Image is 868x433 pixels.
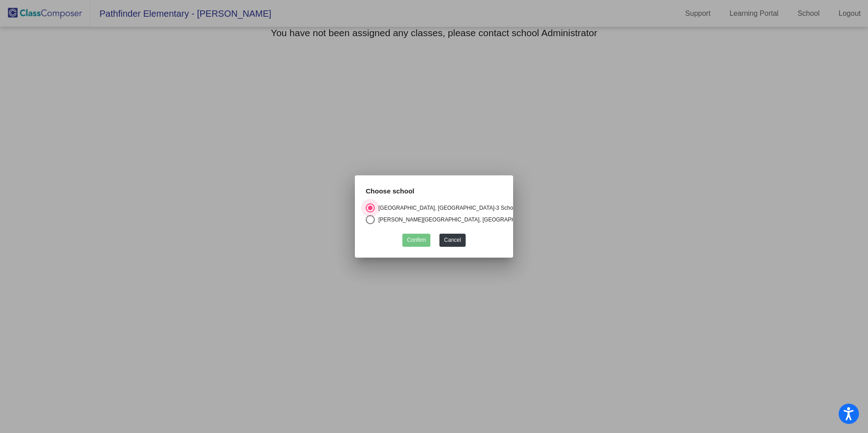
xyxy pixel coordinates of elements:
[402,234,430,247] button: Confirm
[375,204,520,212] div: [GEOGRAPHIC_DATA], [GEOGRAPHIC_DATA]-3 Schools
[366,203,502,227] mat-radio-group: Select an option
[375,216,539,224] div: [PERSON_NAME][GEOGRAPHIC_DATA], [GEOGRAPHIC_DATA]
[439,234,465,247] button: Cancel
[366,186,415,197] label: Choose school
